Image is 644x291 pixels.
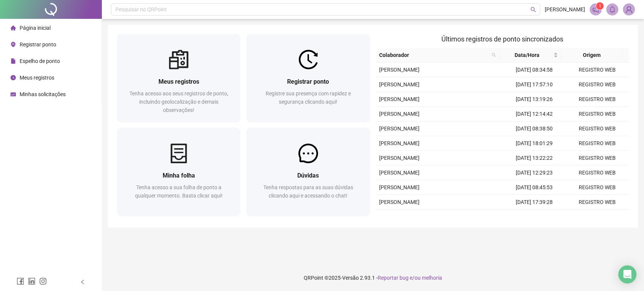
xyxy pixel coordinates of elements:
td: [DATE] 08:34:58 [503,63,566,77]
td: REGISTRO WEB [566,121,629,136]
span: [PERSON_NAME] [379,170,420,176]
td: [DATE] 13:19:26 [503,92,566,107]
span: facebook [17,277,24,285]
span: Página inicial [20,25,51,31]
span: [PERSON_NAME] [379,111,420,117]
span: Registrar ponto [287,78,329,85]
span: bell [609,6,616,13]
span: [PERSON_NAME] [379,81,420,87]
td: REGISTRO WEB [566,92,629,107]
span: clock-circle [11,75,16,80]
span: Meus registros [158,78,199,85]
span: Tenha acesso a sua folha de ponto a qualquer momento. Basta clicar aqui! [135,184,223,199]
td: [DATE] 13:20:34 [503,210,566,224]
a: Minha folhaTenha acesso a sua folha de ponto a qualquer momento. Basta clicar aqui! [117,128,240,216]
span: Tenha acesso aos seus registros de ponto, incluindo geolocalização e demais observações! [129,90,228,113]
td: [DATE] 13:22:22 [503,151,566,165]
span: Meus registros [20,75,54,81]
th: Data/Hora [499,48,561,63]
span: search [490,49,498,61]
span: [PERSON_NAME] [379,155,420,161]
th: Origem [561,48,622,63]
td: REGISTRO WEB [566,165,629,180]
span: Reportar bug e/ou melhoria [378,275,442,281]
span: file [11,58,16,64]
a: DúvidasTenha respostas para as suas dúvidas clicando aqui e acessando o chat! [246,128,370,216]
div: Open Intercom Messenger [618,265,636,283]
span: Minha folha [163,172,195,179]
a: Meus registrosTenha acesso aos seus registros de ponto, incluindo geolocalização e demais observa... [117,34,240,122]
a: Registrar pontoRegistre sua presença com rapidez e segurança clicando aqui! [246,34,370,122]
td: REGISTRO WEB [566,107,629,121]
span: schedule [11,92,16,97]
td: REGISTRO WEB [566,136,629,151]
span: environment [11,42,16,47]
span: left [80,279,85,285]
td: [DATE] 12:14:42 [503,107,566,121]
td: [DATE] 17:57:10 [503,77,566,92]
footer: QRPoint © 2025 - 2.93.1 - [102,265,644,291]
span: Tenha respostas para as suas dúvidas clicando aqui e acessando o chat! [263,184,353,199]
span: Espelho de ponto [20,58,60,64]
span: linkedin [28,277,35,285]
span: [PERSON_NAME] [379,67,420,73]
span: Registre sua presença com rapidez e segurança clicando aqui! [266,90,351,105]
span: [PERSON_NAME] [379,126,420,132]
span: [PERSON_NAME] [379,96,420,102]
span: Data/Hora [502,51,552,59]
span: 1 [599,3,601,9]
span: Dúvidas [297,172,319,179]
span: Registrar ponto [20,41,56,47]
td: [DATE] 08:38:50 [503,121,566,136]
span: [PERSON_NAME] [379,140,420,146]
span: instagram [39,277,47,285]
span: [PERSON_NAME] [379,184,420,190]
td: REGISTRO WEB [566,210,629,224]
td: [DATE] 17:39:28 [503,195,566,210]
span: search [492,53,496,57]
span: [PERSON_NAME] [545,5,585,14]
td: REGISTRO WEB [566,195,629,210]
img: 57921 [623,4,635,15]
span: notification [592,6,599,13]
td: REGISTRO WEB [566,180,629,195]
td: [DATE] 12:29:23 [503,165,566,180]
span: Versão [342,275,359,281]
span: home [11,25,16,31]
span: [PERSON_NAME] [379,199,420,205]
td: REGISTRO WEB [566,151,629,165]
span: Colaborador [379,51,489,59]
span: search [530,7,536,12]
td: [DATE] 18:01:29 [503,136,566,151]
span: Minhas solicitações [20,91,66,97]
span: Últimos registros de ponto sincronizados [441,35,563,43]
td: REGISTRO WEB [566,63,629,77]
td: REGISTRO WEB [566,77,629,92]
sup: 1 [596,2,604,10]
td: [DATE] 08:45:53 [503,180,566,195]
